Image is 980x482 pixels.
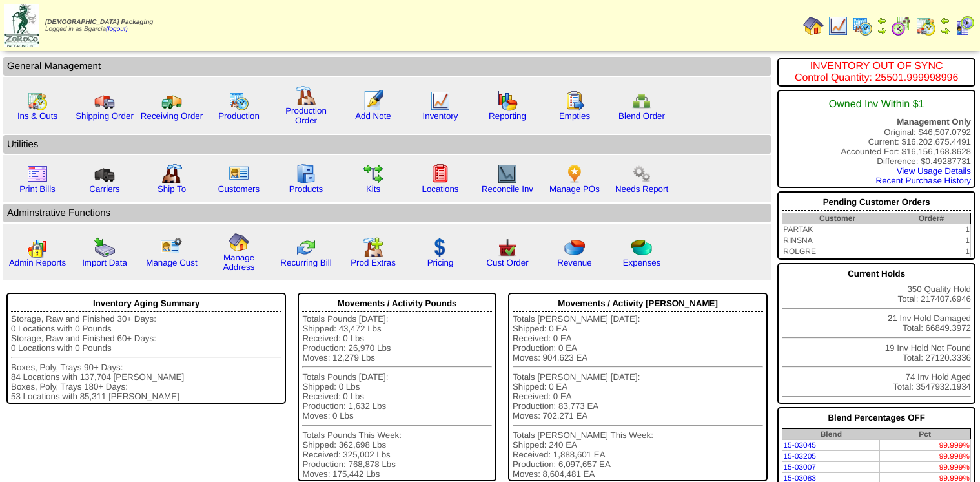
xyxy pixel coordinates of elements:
[94,90,115,111] img: truck.gif
[852,16,873,36] img: calendarprod.gif
[160,237,184,258] img: managecust.png
[892,246,971,257] td: 1
[489,111,526,121] a: Reporting
[229,163,249,184] img: customers.gif
[615,184,668,194] a: Needs Report
[427,258,454,267] a: Pricing
[486,258,528,267] a: Cust Order
[141,111,203,121] a: Receiving Order
[27,90,48,111] img: calendarinout.gif
[430,163,451,184] img: locations.gif
[782,92,971,117] div: Owned Inv Within $1
[161,90,182,111] img: truck2.gif
[892,213,971,224] th: Order#
[618,111,665,121] a: Blend Order
[877,16,887,26] img: arrowleft.gif
[11,314,281,401] div: Storage, Raw and Finished 30+ Days: 0 Locations with 0 Pounds Storage, Raw and Finished 60+ Days:...
[351,258,396,267] a: Prod Extras
[782,224,892,235] td: PARTAK
[549,184,600,194] a: Manage POs
[783,463,816,472] a: 15-03007
[4,4,39,47] img: zoroco-logo-small.webp
[782,213,892,224] th: Customer
[27,163,48,184] img: invoice2.gif
[915,16,936,36] img: calendarinout.gif
[782,194,971,211] div: Pending Customer Orders
[777,263,975,404] div: 350 Quality Hold Total: 217407.6946 21 Inv Hold Damaged Total: 66849.3972 19 Inv Hold Not Found T...
[3,57,771,76] td: General Management
[229,232,249,253] img: home.gif
[3,204,771,222] td: Adminstrative Functions
[94,237,115,258] img: import.gif
[631,163,652,184] img: workflow.png
[296,85,316,106] img: factory.gif
[161,163,182,184] img: factory2.gif
[422,184,458,194] a: Locations
[891,16,912,36] img: calendarblend.gif
[19,184,56,194] a: Print Bills
[877,26,887,36] img: arrowright.gif
[782,410,971,426] div: Blend Percentages OFF
[940,16,950,26] img: arrowleft.gif
[289,184,323,194] a: Products
[631,237,652,258] img: pie_chart2.png
[94,163,115,184] img: truck3.gif
[777,90,975,188] div: Original: $46,507.0792 Current: $16,202,675.4491 Accounted For: $16,156,168.8628 Difference: $0.4...
[879,462,970,473] td: 99.999%
[280,258,331,267] a: Recurring Bill
[430,90,451,111] img: line_graph.gif
[892,224,971,235] td: 1
[564,163,585,184] img: po.png
[146,258,197,267] a: Manage Cust
[513,314,763,479] div: Totals [PERSON_NAME] [DATE]: Shipped: 0 EA Received: 0 EA Production: 0 EA Moves: 904,623 EA Tota...
[782,246,892,257] td: ROLGRE
[285,106,327,125] a: Production Order
[302,314,492,479] div: Totals Pounds [DATE]: Shipped: 43,472 Lbs Received: 0 Lbs Production: 26,970 Lbs Moves: 12,279 Lb...
[782,117,971,127] div: Management Only
[11,295,281,312] div: Inventory Aging Summary
[497,90,518,111] img: graph.gif
[879,451,970,462] td: 99.998%
[623,258,661,267] a: Expenses
[218,184,260,194] a: Customers
[828,16,848,36] img: line_graph.gif
[559,111,590,121] a: Empties
[897,166,971,176] a: View Usage Details
[302,295,492,312] div: Movements / Activity Pounds
[782,235,892,246] td: RINSNA
[27,237,48,258] img: graph2.png
[940,26,950,36] img: arrowright.gif
[366,184,380,194] a: Kits
[564,237,585,258] img: pie_chart.png
[782,266,971,282] div: Current Holds
[89,184,119,194] a: Carriers
[218,111,260,121] a: Production
[9,258,66,267] a: Admin Reports
[430,237,451,258] img: dollar.gif
[423,111,458,121] a: Inventory
[223,253,255,272] a: Manage Address
[82,258,127,267] a: Import Data
[803,16,824,36] img: home.gif
[296,237,316,258] img: reconcile.gif
[45,19,153,26] span: [DEMOGRAPHIC_DATA] Packaging
[497,237,518,258] img: cust_order.png
[876,176,971,185] a: Recent Purchase History
[106,26,128,33] a: (logout)
[879,440,970,451] td: 99.999%
[158,184,186,194] a: Ship To
[557,258,591,267] a: Revenue
[355,111,391,121] a: Add Note
[3,135,771,154] td: Utilities
[783,452,816,461] a: 15-03205
[631,90,652,111] img: network.png
[229,90,249,111] img: calendarprod.gif
[954,16,975,36] img: calendarcustomer.gif
[782,61,971,84] div: INVENTORY OUT OF SYNC Control Quantity: 25501.999998996
[45,19,153,33] span: Logged in as Bgarcia
[17,111,57,121] a: Ins & Outs
[76,111,134,121] a: Shipping Order
[783,441,816,450] a: 15-03045
[363,90,383,111] img: orders.gif
[879,429,970,440] th: Pct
